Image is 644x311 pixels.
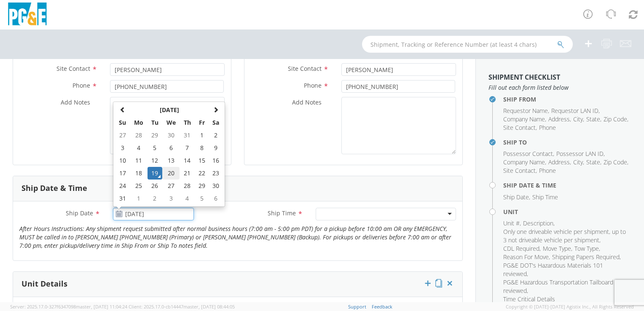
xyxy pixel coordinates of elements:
[195,192,209,205] td: 5
[506,303,634,310] span: Copyright © [DATE]-[DATE] Agistix Inc., All Rights Reserved
[556,150,604,158] span: Possessor LAN ID
[304,81,322,89] span: Phone
[209,192,223,205] td: 6
[503,219,521,228] li: ,
[130,167,148,180] td: 18
[503,158,546,166] li: ,
[115,142,130,154] td: 3
[180,192,194,205] td: 4
[574,244,600,253] li: ,
[148,192,162,205] td: 2
[148,167,162,180] td: 19
[503,244,539,252] span: CDL Required
[6,3,48,27] img: pge-logo-06675f144f4cfa6a6814.png
[503,115,546,123] li: ,
[180,180,194,192] td: 28
[162,154,180,167] td: 13
[503,228,629,244] li: ,
[72,81,90,89] span: Phone
[209,116,223,129] th: Sa
[372,303,392,310] a: Feedback
[586,115,600,123] span: State
[162,116,180,129] th: We
[503,182,631,188] h4: Ship Date & Time
[586,115,601,123] li: ,
[268,209,296,217] span: Ship Time
[503,158,545,166] span: Company Name
[195,154,209,167] td: 15
[543,244,572,253] li: ,
[180,129,194,142] td: 31
[503,261,603,278] span: PG&E DOT's Hazardous Materials 101 reviewed
[551,107,598,115] span: Requestor LAN ID
[503,295,555,303] span: Time Critical Details
[195,142,209,154] td: 8
[543,244,571,252] span: Move Type
[523,219,555,228] li: ,
[130,154,148,167] td: 11
[148,129,162,142] td: 29
[148,180,162,192] td: 26
[130,180,148,192] td: 25
[209,154,223,167] td: 16
[503,123,536,131] span: Site Contact
[195,116,209,129] th: Fr
[503,278,613,295] span: PG&E Hazardous Transportation Tailboard reviewed
[503,244,541,253] li: ,
[548,158,571,166] li: ,
[10,303,127,310] span: Server: 2025.17.0-327f6347098
[503,278,629,295] li: ,
[66,209,93,217] span: Ship Date
[129,303,235,310] span: Client: 2025.17.0-cb14447
[503,193,529,201] span: Ship Date
[503,219,520,227] span: Unit #
[115,116,130,129] th: Su
[503,107,549,115] li: ,
[539,123,556,131] span: Phone
[162,142,180,154] td: 6
[548,158,570,166] span: Address
[573,115,584,123] li: ,
[180,154,194,167] td: 14
[503,228,626,244] span: Only one driveable vehicle per shipment, up to 3 not driveable vehicle per shipment
[213,107,219,113] span: Next Month
[604,115,628,123] li: ,
[362,36,573,53] input: Shipment, Tracking or Reference Number (at least 4 chars)
[586,158,601,166] li: ,
[209,167,223,180] td: 23
[503,193,530,201] li: ,
[586,158,600,166] span: State
[61,98,90,106] span: Add Notes
[115,167,130,180] td: 17
[574,244,599,252] span: Tow Type
[573,158,584,166] li: ,
[115,154,130,167] td: 10
[503,107,548,115] span: Requestor Name
[209,129,223,142] td: 2
[604,158,627,166] span: Zip Code
[180,142,194,154] td: 7
[523,219,553,227] span: Description
[21,184,87,193] h3: Ship Date & Time
[604,158,628,166] li: ,
[503,150,553,158] span: Possessor Contact
[19,225,451,249] i: After Hours Instructions: Any shipment request submitted after normal business hours (7:00 am - 5...
[115,129,130,142] td: 27
[292,98,322,106] span: Add Notes
[56,64,90,72] span: Site Contact
[503,115,545,123] span: Company Name
[195,129,209,142] td: 1
[120,107,126,113] span: Previous Month
[532,193,558,201] span: Ship Time
[148,154,162,167] td: 12
[162,192,180,205] td: 3
[503,123,537,132] li: ,
[195,180,209,192] td: 29
[130,129,148,142] td: 28
[573,158,583,166] span: City
[180,167,194,180] td: 21
[76,303,127,310] span: master, [DATE] 11:04:24
[604,115,627,123] span: Zip Code
[552,253,620,261] span: Shipping Papers Required
[115,180,130,192] td: 24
